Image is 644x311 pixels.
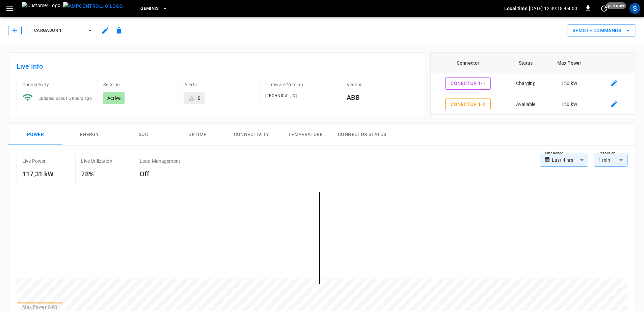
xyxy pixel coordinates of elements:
[107,95,120,102] p: Active
[544,151,563,156] label: Time Range
[184,81,254,88] p: Alerts
[140,5,159,13] span: Geminis
[431,53,636,156] table: connector table
[170,124,224,146] button: Uptime
[506,115,546,136] td: Available
[30,24,97,37] button: Cargador 1
[431,53,506,73] th: Connector
[546,115,593,136] td: 150 kW
[606,2,626,9] span: just now
[22,169,54,179] h6: 117,31 kW
[62,124,116,146] button: Energy
[347,81,417,88] p: Vendor
[504,5,528,12] p: Local time
[567,24,636,37] button: Remote Commands
[81,169,112,179] h6: 78%
[552,154,588,166] div: Last 4 hrs
[629,3,640,14] div: profile-icon
[506,53,546,73] th: Status
[224,124,278,146] button: Connectivity
[34,27,84,35] span: Cargador 1
[506,94,546,115] td: Available
[138,2,170,15] button: Geminis
[22,2,60,15] img: Customer Logo
[116,124,170,146] button: SOC
[22,81,92,88] p: Connectivity
[546,94,593,115] td: 150 kW
[265,93,297,98] span: [TECHNICAL_ID]
[529,5,577,12] p: [DATE] 12:39:18 -04:00
[140,158,180,164] p: Load Management
[63,2,123,10] img: ampcontrol.io logo
[599,3,610,14] button: set refresh interval
[103,81,173,88] p: Session
[445,98,491,111] button: Conector 1-2
[17,61,417,72] h6: Live Info
[278,124,332,146] button: Temperature
[81,158,112,164] p: Live Utilization
[332,124,392,146] button: Connector Status
[598,151,615,156] label: Resolution
[347,92,417,103] h6: ABB
[506,73,546,94] td: Charging
[38,96,92,101] span: updated about 5 hours ago
[445,77,491,90] button: Conector 1-1
[546,73,593,94] td: 150 kW
[594,154,627,166] div: 1 min
[546,53,593,73] th: Max Power
[265,81,335,88] p: Firmware Version
[8,124,62,146] button: Power
[140,169,180,179] h6: Off
[567,24,636,37] div: remote commands options
[22,158,46,164] p: Live Power
[198,95,200,102] div: 0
